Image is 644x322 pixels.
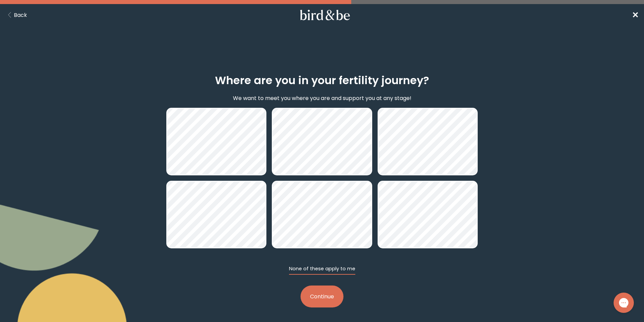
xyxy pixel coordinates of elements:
[233,94,411,102] p: We want to meet you where you are and support you at any stage!
[301,286,343,307] button: Continue
[632,9,639,21] span: ✕
[5,11,27,19] button: Back Button
[289,265,355,275] button: None of these apply to me
[215,72,429,89] h2: Where are you in your fertility journey?
[632,9,639,21] a: ✕
[610,290,637,315] iframe: Gorgias live chat messenger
